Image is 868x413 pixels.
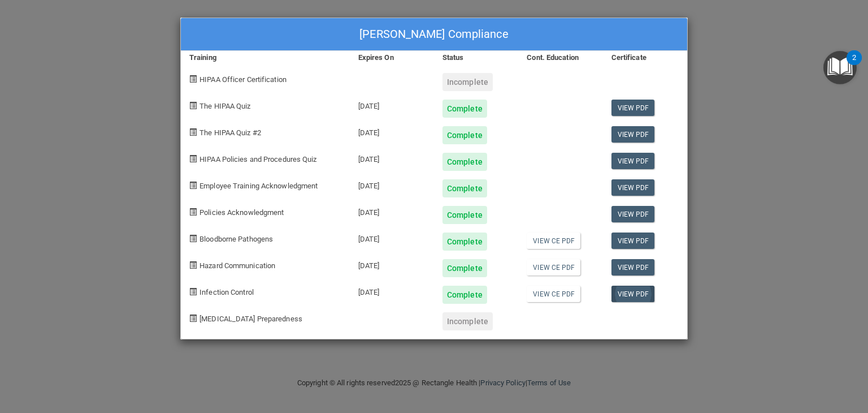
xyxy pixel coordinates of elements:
[611,206,655,222] a: View PDF
[852,58,856,72] div: 2
[611,233,655,249] a: View PDF
[611,100,655,116] a: View PDF
[350,91,434,118] div: [DATE]
[199,208,284,217] span: Policies Acknowledgment
[442,312,493,330] div: Incomplete
[611,126,655,143] a: View PDF
[611,153,655,169] a: View PDF
[442,206,487,224] div: Complete
[199,102,250,110] span: The HIPAA Quiz
[350,224,434,251] div: [DATE]
[350,51,434,64] div: Expires On
[442,259,487,277] div: Complete
[199,75,287,84] span: HIPAA Officer Certification
[199,182,318,190] span: Employee Training Acknowledgment
[350,171,434,197] div: [DATE]
[442,233,487,251] div: Complete
[350,197,434,224] div: [DATE]
[350,118,434,144] div: [DATE]
[611,179,655,196] a: View PDF
[823,51,857,84] button: Open Resource Center, 2 new notifications
[350,144,434,171] div: [DATE]
[199,315,302,323] span: [MEDICAL_DATA] Preparedness
[611,259,655,276] a: View PDF
[518,51,602,64] div: Cont. Education
[199,235,273,243] span: Bloodborne Pathogens
[603,51,687,64] div: Certificate
[527,286,580,302] a: View CE PDF
[442,286,487,304] div: Complete
[442,153,487,171] div: Complete
[442,126,487,144] div: Complete
[199,155,316,164] span: HIPAA Policies and Procedures Quiz
[199,288,254,296] span: Infection Control
[442,179,487,197] div: Complete
[350,251,434,277] div: [DATE]
[527,233,580,249] a: View CE PDF
[199,261,275,270] span: Hazard Communication
[434,51,518,64] div: Status
[181,18,687,51] div: [PERSON_NAME] Compliance
[611,286,655,302] a: View PDF
[181,51,350,64] div: Training
[350,277,434,304] div: [DATE]
[527,259,580,276] a: View CE PDF
[442,73,493,91] div: Incomplete
[199,128,261,137] span: The HIPAA Quiz #2
[442,100,487,118] div: Complete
